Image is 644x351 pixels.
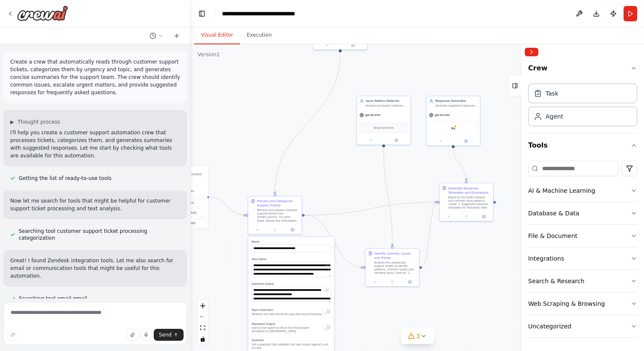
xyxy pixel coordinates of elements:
[165,165,209,229] div: Triggers2 triggers enabledEvery 6 hoursEventScheduleManage
[528,232,578,240] div: File & Document
[525,48,538,56] button: Collapse right sidebar
[19,295,87,302] span: Searching tool email gmail
[197,311,208,322] button: zoom out
[252,258,331,261] label: Description
[266,227,284,232] button: No output available
[402,279,417,284] button: Open in side panel
[457,214,475,219] button: No output available
[248,196,302,234] div: Process and Categorize Support TicketsRetrieve and analyze customer support tickets from {ticket_...
[17,119,60,125] span: Thought process
[7,329,19,341] button: Improve this prompt
[252,240,331,244] label: Name
[435,104,477,107] div: Generate suggested responses for frequently asked questions and common issues identified in custo...
[197,322,208,334] button: fit view
[528,180,637,202] button: AI & Machine Learning
[439,183,494,221] div: Generate Response Templates and EscalationsBased on the ticket analysis and common issue patterns...
[252,343,331,350] p: Set a guardrail that validates the task output against a set of rules.
[273,52,342,193] g: Edge from 4c10595e-f5d0-492f-815a-2c0f7ebf44d1 to 38b49257-ba8d-4878-a33e-f2d467633cf0
[198,51,220,58] div: Version 1
[365,248,420,287] div: Identify Common Issues and TrendsAnalyze the categorized support tickets to identify patterns, co...
[167,218,207,226] button: Manage
[356,96,411,145] div: Issue Pattern DetectorAnalyze processed customer support tickets to identify common issues, recur...
[374,261,417,275] div: Analyze the categorized support tickets to identify patterns, common issues, and trending topics....
[252,339,331,342] label: Guardrail
[252,322,275,325] span: Markdown Output
[528,60,637,80] button: Crew
[448,186,490,194] div: Generate Response Templates and Escalations
[222,9,295,18] nav: breadcrumb
[178,173,205,176] p: 2 triggers enabled
[528,254,564,263] div: Integrations
[10,119,14,125] span: ▶
[305,200,437,218] g: Edge from 38b49257-ba8d-4878-a33e-f2d467633cf0 to e908975c-dcc9-4d5a-9bd1-8136d5e1fcca
[252,282,331,286] label: Expected Output
[167,199,207,207] button: Event
[10,119,60,125] button: ▶Thought process
[257,209,299,223] div: Retrieve and analyze customer support tickets from {ticket_source}. For each ticket, extract key ...
[528,277,584,285] div: Search & Research
[176,189,194,193] span: Every 6 hours
[178,168,205,173] h3: Triggers
[257,199,299,208] div: Process and Categorize Support Tickets
[10,197,180,212] p: Now let me search for tools that might be helpful for customer support ticket processing and text...
[448,195,490,209] div: Based on the ticket analysis and common issue patterns, create: 1. Suggested response templates f...
[240,26,279,44] button: Execution
[325,263,330,268] button: Open in editor
[374,126,394,130] span: Drop tools here
[252,308,273,311] span: Async Execution
[146,31,167,41] button: Switch to previous chat
[454,139,478,144] button: Open in side panel
[374,251,417,260] div: Identify Common Issues and Trends
[365,104,408,107] div: Analyze processed customer support tickets to identify common issues, recurring problems, and tre...
[194,26,240,44] button: Visual Editor
[197,334,208,345] button: toggle interactivity
[451,148,469,180] g: Edge from 6bf43d69-1d74-468c-9d6b-e96f2451d6b8 to e908975c-dcc9-4d5a-9bd1-8136d5e1fcca
[182,211,196,215] span: Schedule
[528,299,605,308] div: Web Scraping & Browsing
[185,200,194,205] span: Event
[528,315,637,337] button: Uncategorized
[19,175,112,182] span: Getting the list of ready-to-use tools
[435,113,450,117] span: gpt-4o-mini
[384,138,409,143] button: Open in side panel
[19,228,180,241] span: Searching tool customer support ticket processing categorization
[10,129,180,160] p: I'll help you create a customer support automation crew that processes tickets, categorizes them,...
[167,209,207,217] button: Schedule
[528,202,637,224] button: Database & Data
[170,31,184,41] button: Start a new chat
[197,300,208,345] div: React Flow controls
[285,227,300,232] button: Open in side panel
[159,331,172,338] span: Send
[435,99,477,103] div: Response Generator
[184,220,195,225] span: Manage
[209,195,245,217] g: Edge from triggers to 38b49257-ba8d-4878-a33e-f2d467633cf0
[528,322,571,331] div: Uncategorized
[10,257,180,280] p: Great! I found Zendesk integration tools. Let me also search for email or communication tools tha...
[325,287,330,293] button: Open in editor
[528,133,637,157] button: Tools
[528,157,637,345] div: Tools
[546,112,563,121] div: Agent
[154,329,184,341] button: Send
[422,200,437,270] g: Edge from c027aabf-22f5-4d24-8d20-32ca154d8506 to e908975c-dcc9-4d5a-9bd1-8136d5e1fcca
[197,300,208,311] button: zoom in
[383,279,402,284] button: No output available
[528,293,637,315] button: Web Scraping & Browsing
[252,326,323,333] p: Instruct the agent to return the final answer formatted in [GEOGRAPHIC_DATA]
[451,126,456,131] img: Google gmail
[196,8,208,20] button: Hide left sidebar
[341,43,365,48] button: Open in side panel
[528,225,637,247] button: File & Document
[365,113,380,117] span: gpt-4o-mini
[528,209,579,218] div: Database & Data
[140,329,152,341] button: Click to speak your automation idea
[17,6,68,21] img: Logo
[401,328,434,344] button: 3
[518,44,525,351] button: Toggle Sidebar
[546,89,558,98] div: Task
[10,58,180,96] p: Create a crew that automatically reads through customer support tickets, categorizes them by urge...
[476,214,491,219] button: Open in side panel
[417,332,420,340] span: 3
[528,247,637,270] button: Integrations
[365,99,408,103] div: Issue Pattern Detector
